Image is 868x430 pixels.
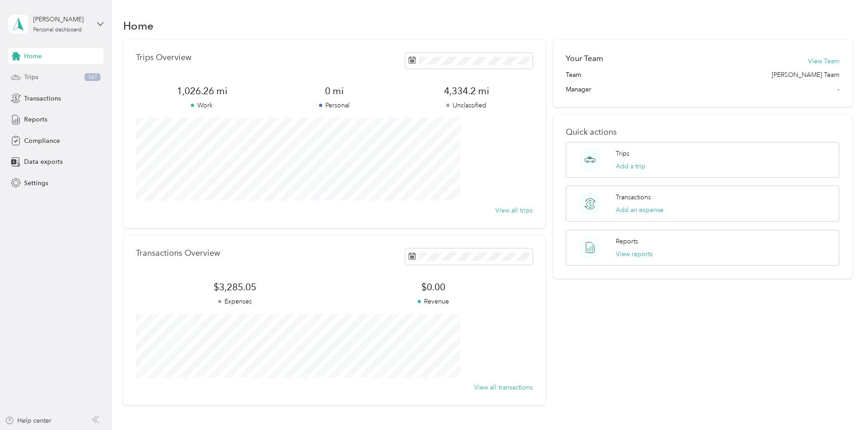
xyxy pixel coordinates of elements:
span: Reports [24,115,47,124]
p: Transactions [616,192,651,202]
span: 4,334.2 mi [400,85,533,97]
span: - [838,85,839,94]
p: Trips [616,149,629,158]
span: Manager [566,85,591,94]
h2: Your Team [566,53,603,64]
p: Reports [616,237,638,246]
span: 0 mi [268,85,400,97]
span: Data exports [24,157,63,167]
span: Transactions [24,94,61,103]
p: Work [136,101,268,110]
p: Expenses [136,297,334,306]
span: $3,285.05 [136,281,334,293]
button: View Team [808,56,839,66]
button: Help center [5,416,51,425]
button: Add an expense [616,205,663,215]
p: Unclassified [400,101,533,110]
button: View all transactions [474,383,533,392]
h1: Home [123,21,154,30]
iframe: Everlance-gr Chat Button Frame [817,379,868,430]
span: Home [24,51,42,61]
span: [PERSON_NAME] Team [772,70,839,80]
button: View reports [616,249,653,259]
p: Personal [268,101,400,110]
span: Settings [24,178,48,188]
p: Transactions Overview [136,248,220,258]
span: 1,026.26 mi [136,85,268,97]
span: Compliance [24,136,60,146]
div: Personal dashboard [33,27,82,33]
span: Trips [24,72,38,82]
button: View all trips [495,206,533,215]
div: [PERSON_NAME] [33,15,90,24]
p: Trips Overview [136,53,191,62]
button: Add a trip [616,162,645,171]
span: Team [566,70,581,80]
p: Revenue [334,297,532,306]
p: Quick actions [566,127,839,137]
span: 367 [85,73,100,81]
span: $0.00 [334,281,532,293]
